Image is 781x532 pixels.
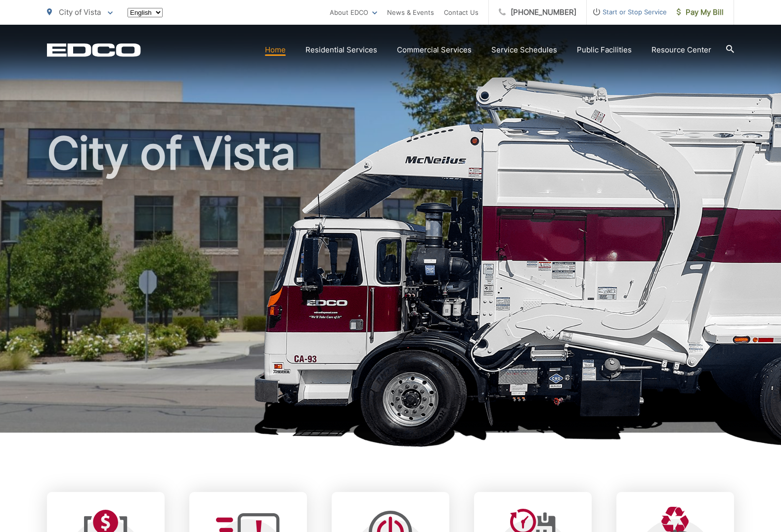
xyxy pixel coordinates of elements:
a: Contact Us [444,6,478,18]
select: Select a language [128,8,163,17]
span: Pay My Bill [677,6,724,18]
a: Residential Services [305,44,377,56]
a: Commercial Services [397,44,472,56]
span: City of Vista [59,7,101,17]
a: Home [265,44,286,56]
a: Resource Center [651,44,711,56]
h1: City of Vista [47,129,734,442]
a: Public Facilities [577,44,632,56]
a: About EDCO [330,6,377,18]
a: EDCD logo. Return to the homepage. [47,43,141,57]
a: Service Schedules [491,44,557,56]
a: News & Events [387,6,434,18]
